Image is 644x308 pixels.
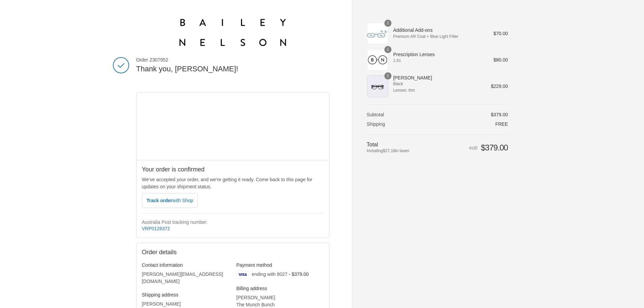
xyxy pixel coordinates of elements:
[494,31,508,36] span: $70.00
[384,46,391,53] span: 1
[495,121,508,127] span: Free
[367,112,435,118] th: Subtotal
[180,19,286,46] img: Bailey Nelson Australia
[142,248,324,256] h2: Order details
[383,148,396,153] span: $27.18
[384,72,391,79] span: 1
[136,57,330,63] span: Order Z307952
[172,198,193,203] span: with Shop
[367,121,385,127] span: Shipping
[137,92,330,160] iframe: Google map displaying pin point of shipping address: Murwillumbah, New South Wales
[142,226,170,231] a: VRP0128372
[367,148,435,154] span: Including in taxes
[494,57,508,63] span: $80.00
[367,49,388,71] img: Prescription Lenses - 1.61
[289,271,309,277] span: - $379.00
[236,262,324,268] h3: Payment method
[481,143,508,152] span: $379.00
[236,285,324,291] h3: Billing address
[367,142,378,147] span: Total
[491,112,508,117] span: $379.00
[469,146,477,150] span: AUD
[142,166,324,173] h2: Your order is confirmed
[384,20,391,27] span: 1
[142,219,208,225] strong: Australia Post tracking number:
[142,262,230,268] h3: Contact information
[393,75,481,81] span: [PERSON_NAME]
[142,271,223,284] bdo: [PERSON_NAME][EMAIL_ADDRESS][DOMAIN_NAME]
[142,193,198,208] button: Track orderwith Shop
[142,176,324,190] p: We’ve accepted your order, and we’re getting it ready. Come back to this page for updates on your...
[393,33,481,40] span: Premium AR Coat + Blue Light Filter
[142,292,230,298] h3: Shipping address
[393,27,481,33] span: Additional Add-ons
[491,84,508,89] span: $229.00
[252,271,287,277] span: ending with 8027
[393,87,481,93] span: Lenses: thin
[136,64,330,74] h2: Thank you, [PERSON_NAME]!
[393,81,481,87] span: Black
[393,57,481,64] span: 1.61
[367,75,388,97] img: Dustin XL - Black
[393,51,481,57] span: Prescription Lenses
[147,198,193,203] span: Track order
[137,92,329,160] div: Google map displaying pin point of shipping address: Murwillumbah, New South Wales
[367,23,388,44] img: Additional Add-ons - Premium AR Coat + Blue Light Filter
